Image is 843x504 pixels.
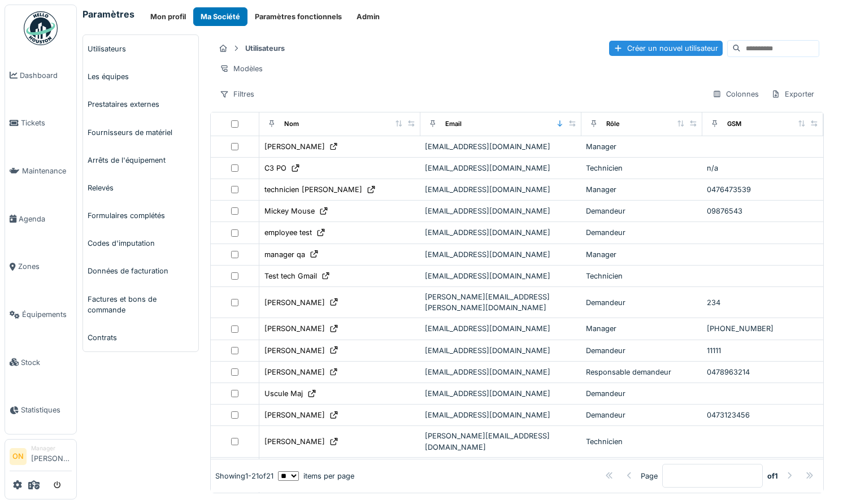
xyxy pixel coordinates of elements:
[425,271,577,281] div: [EMAIL_ADDRESS][DOMAIN_NAME]
[586,163,698,173] div: Technicien
[707,297,819,308] div: 234
[5,386,76,435] a: Statistiques
[586,184,698,195] div: Manager
[727,119,741,129] div: GSM
[767,471,778,481] strong: of 1
[425,292,577,313] div: [PERSON_NAME][EMAIL_ADDRESS][PERSON_NAME][DOMAIN_NAME]
[609,41,723,56] div: Créer un nouvel utilisateur
[247,7,349,26] button: Paramètres fonctionnels
[445,119,462,129] div: Email
[10,444,72,471] a: ON Manager[PERSON_NAME]
[425,388,577,399] div: [EMAIL_ADDRESS][DOMAIN_NAME]
[241,43,289,54] strong: Utilisateurs
[586,271,698,281] div: Technicien
[264,388,303,399] div: Uscule Maj
[83,90,198,118] a: Prestataires externes
[83,35,198,63] a: Utilisateurs
[606,119,620,129] div: Rôle
[586,367,698,377] div: Responsable demandeur
[83,257,198,285] a: Données de facturation
[18,261,72,272] span: Zones
[24,11,58,45] img: Badge_color-CXgf-gQk.svg
[586,410,698,420] div: Demandeur
[707,184,819,195] div: 0476473539
[425,206,577,216] div: [EMAIL_ADDRESS][DOMAIN_NAME]
[264,184,362,195] div: technicien [PERSON_NAME]
[215,86,259,102] div: Filtres
[264,410,325,420] div: [PERSON_NAME]
[586,206,698,216] div: Demandeur
[5,290,76,338] a: Équipements
[586,141,698,152] div: Manager
[586,249,698,260] div: Manager
[5,51,76,99] a: Dashboard
[425,345,577,356] div: [EMAIL_ADDRESS][DOMAIN_NAME]
[425,431,577,452] div: [PERSON_NAME][EMAIL_ADDRESS][DOMAIN_NAME]
[83,324,198,351] a: Contrats
[264,141,325,152] div: [PERSON_NAME]
[143,7,193,26] button: Mon profil
[5,147,76,195] a: Maintenance
[193,7,247,26] button: Ma Société
[264,206,315,216] div: Mickey Mouse
[264,345,325,356] div: [PERSON_NAME]
[5,243,76,291] a: Zones
[20,70,72,81] span: Dashboard
[264,227,312,238] div: employee test
[5,338,76,386] a: Stock
[425,141,577,152] div: [EMAIL_ADDRESS][DOMAIN_NAME]
[83,63,198,90] a: Les équipes
[264,297,325,308] div: [PERSON_NAME]
[425,323,577,334] div: [EMAIL_ADDRESS][DOMAIN_NAME]
[425,227,577,238] div: [EMAIL_ADDRESS][DOMAIN_NAME]
[21,405,72,415] span: Statistiques
[264,367,325,377] div: [PERSON_NAME]
[586,388,698,399] div: Demandeur
[284,119,299,129] div: Nom
[707,86,764,102] div: Colonnes
[586,436,698,447] div: Technicien
[586,323,698,334] div: Manager
[264,436,325,447] div: [PERSON_NAME]
[425,410,577,420] div: [EMAIL_ADDRESS][DOMAIN_NAME]
[586,297,698,308] div: Demandeur
[425,249,577,260] div: [EMAIL_ADDRESS][DOMAIN_NAME]
[215,471,273,481] div: Showing 1 - 21 of 21
[31,444,72,468] li: [PERSON_NAME]
[641,471,658,481] div: Page
[264,249,305,260] div: manager qa
[21,357,72,368] span: Stock
[586,345,698,356] div: Demandeur
[31,444,72,453] div: Manager
[5,99,76,147] a: Tickets
[707,163,819,173] div: n/a
[264,323,325,334] div: [PERSON_NAME]
[83,146,198,174] a: Arrêts de l'équipement
[766,86,819,102] div: Exporter
[264,163,286,173] div: C3 PO
[215,60,268,77] div: Modèles
[349,7,387,26] button: Admin
[707,206,819,216] div: 09876543
[21,118,72,128] span: Tickets
[707,367,819,377] div: 0478963214
[10,448,27,465] li: ON
[19,214,72,224] span: Agenda
[5,195,76,243] a: Agenda
[83,174,198,202] a: Relevés
[83,119,198,146] a: Fournisseurs de matériel
[83,202,198,229] a: Formulaires complétés
[586,227,698,238] div: Demandeur
[82,9,134,20] h6: Paramètres
[707,345,819,356] div: 11111
[707,410,819,420] div: 0473123456
[83,285,198,324] a: Factures et bons de commande
[278,471,354,481] div: items per page
[425,184,577,195] div: [EMAIL_ADDRESS][DOMAIN_NAME]
[425,367,577,377] div: [EMAIL_ADDRESS][DOMAIN_NAME]
[22,166,72,176] span: Maintenance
